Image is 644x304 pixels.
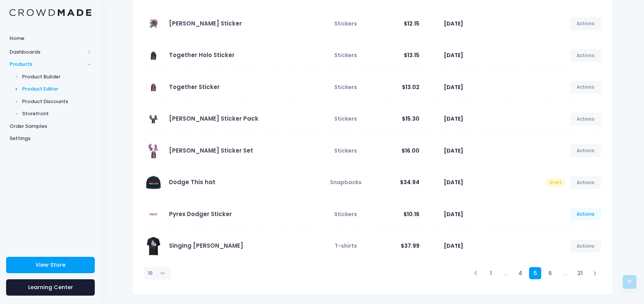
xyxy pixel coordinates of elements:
[570,208,601,221] a: Actions
[335,242,357,250] span: T-shirts
[570,49,601,62] a: Actions
[169,146,253,154] a: [PERSON_NAME] Sticker Set
[514,267,527,280] a: 4
[10,135,91,142] span: Settings
[169,178,215,186] a: Dodge This hat
[334,115,357,123] span: Stickers
[570,144,601,157] a: Actions
[574,267,587,280] a: 21
[403,210,419,218] span: $10.16
[404,51,419,59] span: $13.15
[570,113,601,126] a: Actions
[6,257,95,273] a: View Store
[169,83,220,91] a: Together Sticker
[402,115,419,123] span: $15.30
[22,98,92,105] span: Product Discounts
[444,20,463,27] span: [DATE]
[570,240,601,253] a: Actions
[169,19,242,27] a: [PERSON_NAME] Sticker
[10,123,91,130] span: Order Samples
[22,85,92,93] span: Product Editor
[169,210,232,218] a: Pyrex Dodger Sticker
[444,178,463,186] span: [DATE]
[334,210,357,218] span: Stickers
[330,178,362,186] span: Snapbacks
[570,17,601,30] a: Actions
[544,267,556,280] a: 6
[570,176,601,189] a: Actions
[169,242,243,250] a: Singing [PERSON_NAME]
[400,178,419,186] span: $34.94
[35,261,65,269] span: View Store
[444,210,463,218] span: [DATE]
[570,81,601,94] a: Actions
[444,115,463,123] span: [DATE]
[334,147,357,154] span: Stickers
[169,115,258,123] a: [PERSON_NAME] Sticker Pack
[22,110,92,118] span: Storefront
[444,83,463,91] span: [DATE]
[10,9,91,16] img: Logo
[401,242,419,250] span: $37.99
[402,83,419,91] span: $13.02
[334,20,357,27] span: Stickers
[402,147,419,154] span: $16.00
[529,267,542,280] a: 5
[444,242,463,250] span: [DATE]
[10,35,91,42] span: Home
[10,48,85,56] span: Dashboards
[334,51,357,59] span: Stickers
[546,178,565,187] span: Draft
[10,60,85,68] span: Products
[485,267,497,280] a: 1
[6,279,95,296] a: Learning Center
[169,51,234,59] a: Together Holo Sticker
[28,283,73,291] span: Learning Center
[404,20,419,27] span: $12.15
[334,83,357,91] span: Stickers
[444,51,463,59] span: [DATE]
[444,147,463,154] span: [DATE]
[22,73,92,81] span: Product Builder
